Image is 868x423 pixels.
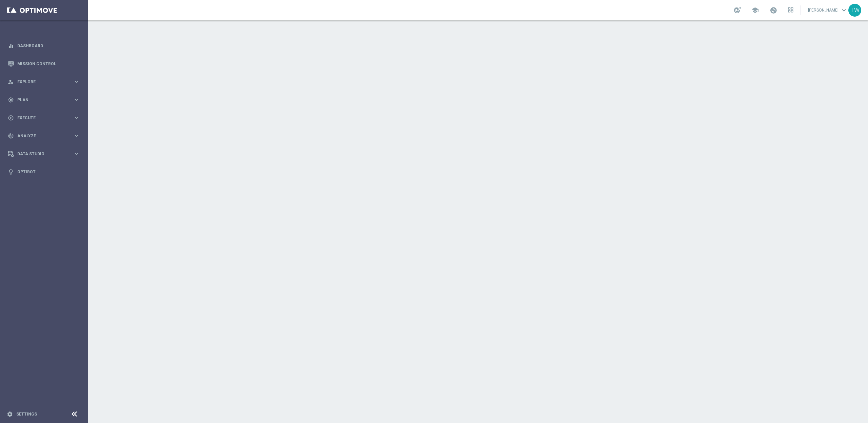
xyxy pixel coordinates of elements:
[17,80,73,84] span: Explore
[8,115,73,121] div: Execute
[8,169,14,175] i: lightbulb
[8,43,14,49] i: equalizer
[8,151,73,157] div: Data Studio
[807,5,848,15] a: [PERSON_NAME]keyboard_arrow_down
[8,133,14,139] i: track_changes
[840,6,848,14] span: keyboard_arrow_down
[17,98,73,102] span: Plan
[16,412,37,416] a: Settings
[7,43,80,49] button: equalizer Dashboard
[17,134,73,138] span: Analyze
[8,133,73,139] div: Analyze
[7,115,80,121] button: play_circle_outline Execute keyboard_arrow_right
[7,411,13,417] i: settings
[8,163,80,181] div: Optibot
[7,169,80,175] button: lightbulb Optibot
[73,78,80,85] i: keyboard_arrow_right
[751,6,759,14] span: school
[8,97,14,103] i: gps_fixed
[73,114,80,121] i: keyboard_arrow_right
[7,61,80,67] button: Mission Control
[7,151,80,157] button: Data Studio keyboard_arrow_right
[73,133,80,139] i: keyboard_arrow_right
[8,79,14,85] i: person_search
[17,37,80,55] a: Dashboard
[8,37,80,55] div: Dashboard
[7,133,80,139] button: track_changes Analyze keyboard_arrow_right
[848,4,861,17] div: TW
[8,55,80,73] div: Mission Control
[73,151,80,157] i: keyboard_arrow_right
[17,152,73,156] span: Data Studio
[73,96,80,103] i: keyboard_arrow_right
[8,97,73,103] div: Plan
[17,116,73,120] span: Execute
[7,79,80,85] button: person_search Explore keyboard_arrow_right
[17,163,80,181] a: Optibot
[7,97,80,103] button: gps_fixed Plan keyboard_arrow_right
[17,55,80,73] a: Mission Control
[8,79,73,85] div: Explore
[8,115,14,121] i: play_circle_outline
